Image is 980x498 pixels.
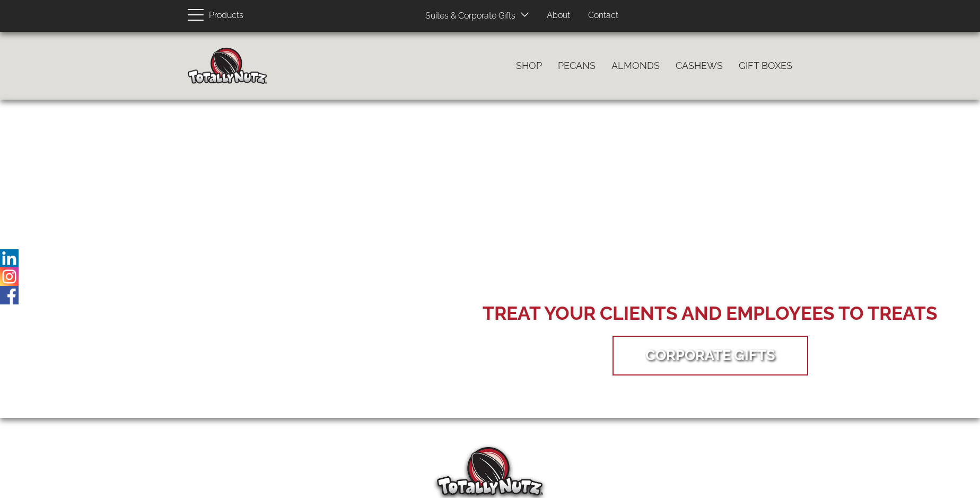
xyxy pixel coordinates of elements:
[188,48,267,84] img: Home
[209,8,243,23] span: Products
[668,55,731,77] a: Cashews
[629,338,791,372] a: Corporate Gifts
[603,55,668,77] a: Almonds
[417,6,519,27] a: Suites & Corporate Gifts
[508,55,550,77] a: Shop
[483,300,938,327] div: Treat your Clients and Employees to Treats
[580,5,626,26] a: Contact
[731,55,800,77] a: Gift Boxes
[539,5,578,26] a: About
[437,447,543,495] img: Totally Nutz Logo
[550,55,603,77] a: Pecans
